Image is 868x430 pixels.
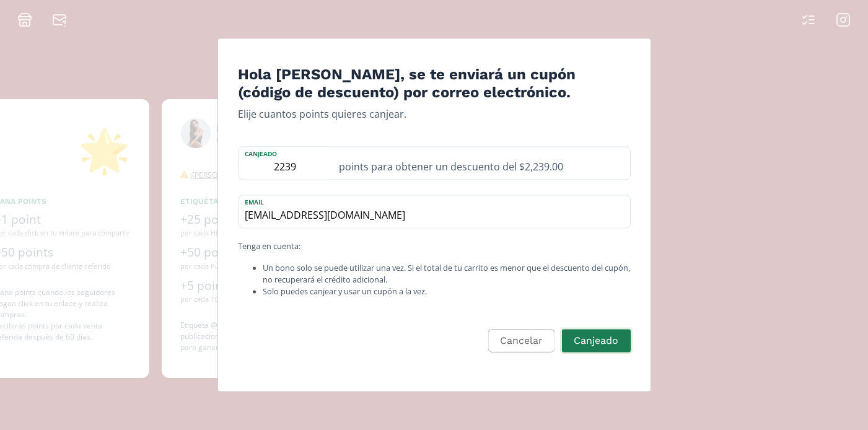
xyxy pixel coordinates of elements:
[238,66,631,102] h4: Hola [PERSON_NAME], se te enviará un cupón (código de descuento) por correo electrónico.
[263,286,631,298] li: Solo puedes canjear y usar un cupón a la vez.
[488,330,555,353] button: Cancelar
[239,147,331,159] label: Canjeado
[239,195,618,207] label: email
[263,262,631,286] li: Un bono solo se puede utilizar una vez. Si el total de tu carrito es menor que el descuento del c...
[238,240,631,252] p: Tenga en cuenta:
[217,38,651,392] div: Edit Program
[560,328,632,354] button: Canjeado
[238,107,631,121] p: Elije cuantos points quieres canjear.
[331,147,630,179] div: points para obtener un descuento del $2,239.00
